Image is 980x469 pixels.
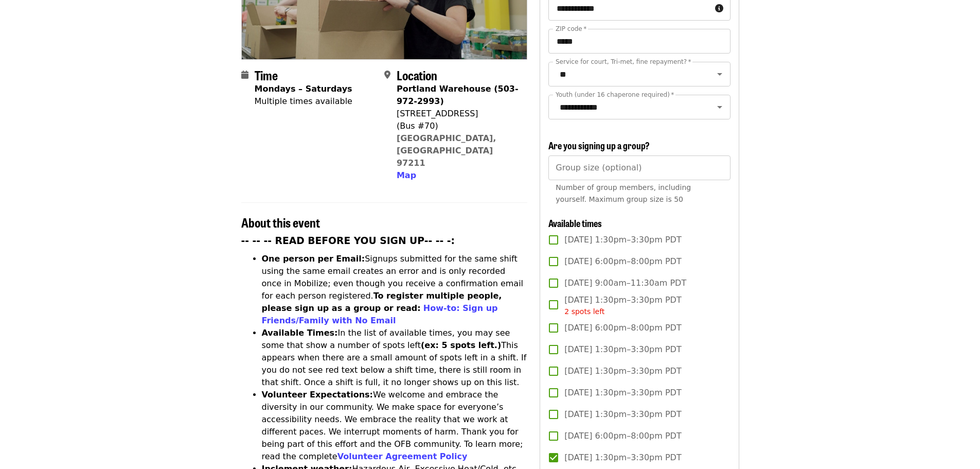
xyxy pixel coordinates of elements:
[556,26,586,32] label: ZIP code
[556,59,691,65] label: Service for court, Tri-met, fine repayment?
[564,307,604,316] span: 2 spots left
[421,340,501,350] strong: (ex: 5 spots left.)
[564,387,681,399] span: [DATE] 1:30pm–3:30pm PDT
[262,303,498,325] a: How-to: Sign up Friends/Family with No Email
[262,253,528,327] li: Signups submitted for the same shift using the same email creates an error and is only recorded o...
[397,120,519,132] div: (Bus #70)
[564,451,681,464] span: [DATE] 1:30pm–3:30pm PDT
[564,255,681,268] span: [DATE] 6:00pm–8:00pm PDT
[241,70,248,80] i: calendar icon
[548,138,650,152] span: Are you signing up a group?
[397,66,437,84] span: Location
[255,84,352,94] strong: Mondays – Saturdays
[564,277,686,289] span: [DATE] 9:00am–11:30am PDT
[564,294,681,317] span: [DATE] 1:30pm–3:30pm PDT
[262,389,528,463] li: We welcome and embrace the diversity in our community. We make space for everyone’s accessibility...
[564,234,681,246] span: [DATE] 1:30pm–3:30pm PDT
[241,235,455,246] strong: -- -- -- READ BEFORE YOU SIGN UP-- -- -:
[397,108,519,120] div: [STREET_ADDRESS]
[255,95,352,108] div: Multiple times available
[715,4,723,13] i: circle-info icon
[397,170,416,180] span: Map
[262,390,373,399] strong: Volunteer Expectations:
[262,327,528,389] li: In the list of available times, you may see some that show a number of spots left This appears wh...
[397,84,519,106] strong: Portland Warehouse (503-972-2993)
[712,67,727,81] button: Open
[397,133,496,168] a: [GEOGRAPHIC_DATA], [GEOGRAPHIC_DATA] 97211
[262,254,365,264] strong: One person per Email:
[255,66,278,84] span: Time
[556,92,674,98] label: Youth (under 16 chaperone required)
[556,183,691,203] span: Number of group members, including yourself. Maximum group size is 50
[262,328,338,338] strong: Available Times:
[337,451,468,461] a: Volunteer Agreement Policy
[548,216,602,230] span: Available times
[548,29,730,54] input: ZIP code
[564,365,681,377] span: [DATE] 1:30pm–3:30pm PDT
[241,213,320,231] span: About this event
[564,322,681,334] span: [DATE] 6:00pm–8:00pm PDT
[548,155,730,180] input: [object Object]
[564,408,681,421] span: [DATE] 1:30pm–3:30pm PDT
[712,100,727,114] button: Open
[397,169,416,182] button: Map
[384,70,390,80] i: map-marker-alt icon
[564,343,681,356] span: [DATE] 1:30pm–3:30pm PDT
[262,291,502,313] strong: To register multiple people, please sign up as a group or read:
[564,430,681,442] span: [DATE] 6:00pm–8:00pm PDT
